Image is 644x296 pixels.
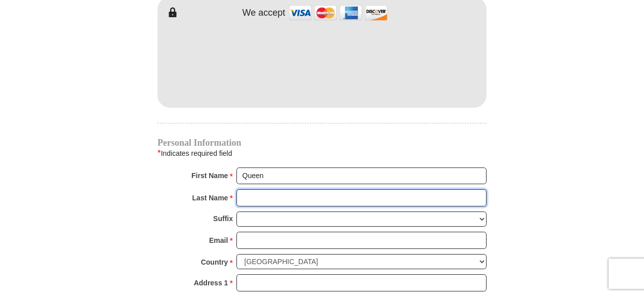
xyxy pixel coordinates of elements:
[192,191,228,205] strong: Last Name
[201,255,228,269] strong: Country
[157,139,487,147] h4: Personal Information
[213,212,233,226] strong: Suffix
[243,8,286,19] h4: We accept
[209,233,228,247] strong: Email
[191,168,228,183] strong: First Name
[288,2,389,24] img: credit cards accepted
[194,276,228,290] strong: Address 1
[157,147,487,160] div: Indicates required field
